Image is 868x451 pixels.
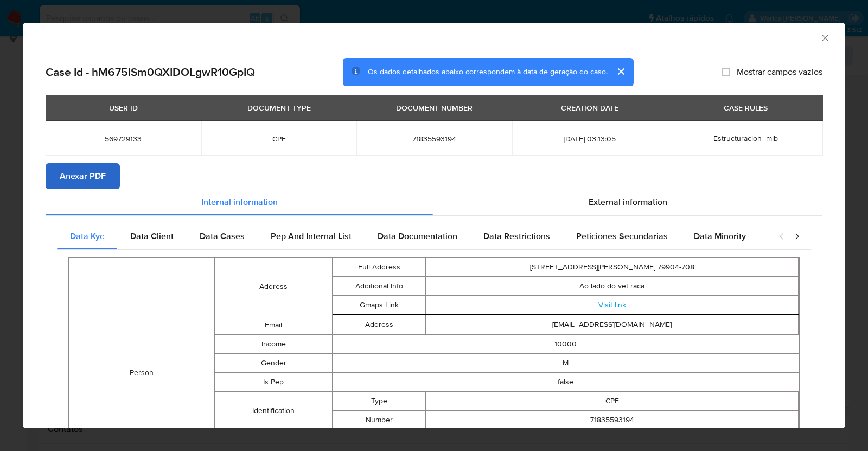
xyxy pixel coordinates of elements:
span: 71835593194 [369,134,499,144]
button: Fechar a janela [820,33,829,42]
span: Data Cases [200,230,245,242]
div: CASE RULES [717,99,774,117]
input: Mostrar campos vazios [722,68,730,76]
td: Type [333,392,426,411]
div: DOCUMENT TYPE [241,99,317,117]
td: false [332,373,799,392]
td: 71835593194 [426,411,799,430]
td: M [332,354,799,373]
td: Full Address [333,258,426,277]
td: Ao lado do vet raca [426,277,799,296]
span: External information [589,196,667,208]
td: Gmaps Link [333,296,426,315]
span: Data Restrictions [483,230,550,242]
a: Visit link [598,300,626,311]
span: Data Minority [694,230,746,242]
div: DOCUMENT NUMBER [390,99,479,117]
span: Estructuracion_mlb [713,133,778,144]
td: Email [215,315,332,335]
span: [DATE] 03:13:05 [525,134,655,144]
td: Gender [215,354,332,373]
span: Peticiones Secundarias [576,230,668,242]
div: Detailed internal info [57,223,768,249]
td: Identification [215,392,332,430]
td: Number [333,411,426,430]
span: Internal information [201,196,278,208]
span: Mostrar campos vazios [737,67,822,78]
span: Data Documentation [378,230,457,242]
button: Anexar PDF [46,163,120,189]
h2: Case Id - hM675ISm0QXIDOLgwR10GpIQ [46,65,255,79]
td: Address [215,258,332,315]
td: 10000 [332,335,799,354]
span: Pep And Internal List [271,230,352,242]
span: Data Kyc [70,230,104,242]
td: Is Pep [215,373,332,392]
span: CPF [214,134,344,144]
span: Anexar PDF [60,164,106,188]
span: 569729133 [59,134,188,144]
td: CPF [426,392,799,411]
td: Income [215,335,332,354]
div: closure-recommendation-modal [23,23,845,428]
span: Os dados detalhados abaixo correspondem à data de geração do caso. [368,67,608,78]
div: USER ID [103,99,144,117]
div: Detailed info [46,189,822,215]
div: CREATION DATE [554,99,625,117]
td: [STREET_ADDRESS][PERSON_NAME] 79904-708 [426,258,799,277]
td: [EMAIL_ADDRESS][DOMAIN_NAME] [426,315,799,334]
button: cerrar [608,59,634,85]
span: Data Client [130,230,174,242]
td: Additional Info [333,277,426,296]
td: Address [333,315,426,334]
